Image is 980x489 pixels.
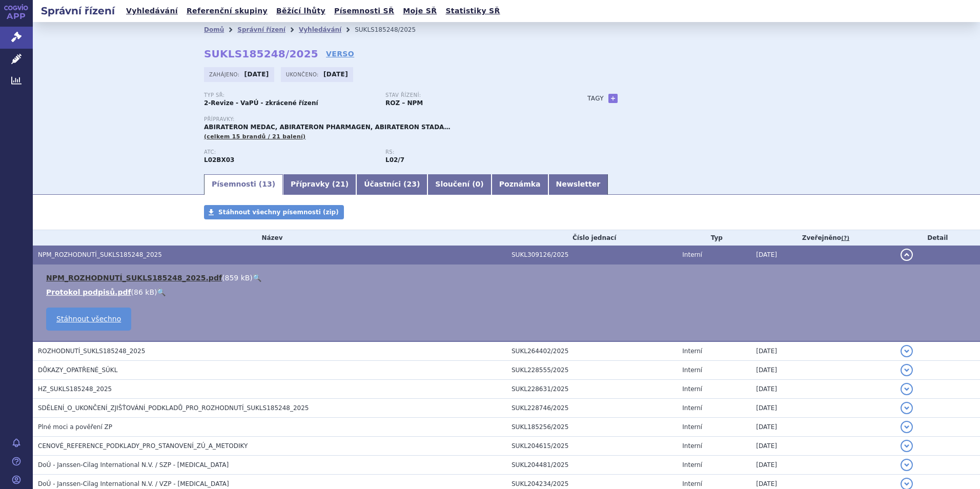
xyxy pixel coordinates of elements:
[506,341,677,361] td: SUKL264402/2025
[548,174,608,195] a: Newsletter
[33,4,123,18] h2: Správní řízení
[326,49,354,59] a: VERSO
[331,4,397,18] a: Písemnosti SŘ
[385,99,423,107] strong: ROZ – NPM
[204,99,318,107] strong: 2-Revize - VaPÚ - zkrácené řízení
[385,156,404,164] strong: abirateron
[46,273,970,283] li: ( )
[682,366,702,374] span: Interní
[323,71,348,78] strong: [DATE]
[901,459,913,471] button: detail
[682,385,702,393] span: Interní
[204,92,375,98] p: Typ SŘ:
[204,174,283,195] a: Písemnosti (13)
[751,230,895,246] th: Zveřejněno
[682,480,702,487] span: Interní
[224,274,250,282] span: 859 kB
[901,402,913,414] button: detail
[895,230,980,246] th: Detail
[204,205,344,219] a: Stáhnout všechny písemnosti (zip)
[218,209,339,216] span: Stáhnout všechny písemnosti (zip)
[33,230,506,246] th: Název
[204,149,375,155] p: ATC:
[901,383,913,395] button: detail
[682,251,702,258] span: Interní
[38,251,162,258] span: NPM_ROZHODNUTÍ_SUKLS185248_2025
[38,461,229,468] span: DoÚ - Janssen-Cilag International N.V. / SZP - ZYTIGA
[901,440,913,452] button: detail
[204,26,224,33] a: Domů
[123,4,181,18] a: Vyhledávání
[253,274,261,282] a: 🔍
[492,174,548,195] a: Poznámka
[46,288,131,296] a: Protokol podpisů.pdf
[183,4,271,18] a: Referenční skupiny
[841,235,849,242] abbr: (?)
[46,308,131,331] a: Stáhnout všechno
[355,22,429,37] li: SUKLS185248/2025
[506,361,677,380] td: SUKL228555/2025
[608,94,618,103] a: +
[356,174,427,195] a: Účastníci (23)
[262,180,272,188] span: 13
[385,92,557,98] p: Stav řízení:
[406,180,416,188] span: 23
[506,437,677,456] td: SUKL204615/2025
[286,70,321,78] span: Ukončeno:
[506,380,677,399] td: SUKL228631/2025
[751,437,895,456] td: [DATE]
[682,461,702,468] span: Interní
[400,4,440,18] a: Moje SŘ
[209,70,241,78] span: Zahájeno:
[506,418,677,437] td: SUKL185256/2025
[901,421,913,433] button: detail
[751,341,895,361] td: [DATE]
[751,380,895,399] td: [DATE]
[157,288,166,296] a: 🔍
[134,288,154,296] span: 86 kB
[587,92,604,105] h3: Tagy
[273,4,329,18] a: Běžící lhůty
[204,133,305,140] span: (celkem 15 brandů / 21 balení)
[38,385,112,393] span: HZ_SUKLS185248_2025
[682,348,702,355] span: Interní
[901,345,913,357] button: detail
[506,399,677,418] td: SUKL228746/2025
[506,246,677,264] td: SUKL309126/2025
[751,399,895,418] td: [DATE]
[506,230,677,246] th: Číslo jednací
[751,361,895,380] td: [DATE]
[682,423,702,431] span: Interní
[237,26,285,33] a: Správní řízení
[335,180,345,188] span: 21
[38,366,117,374] span: DŮKAZY_OPATŘENÉ_SÚKL
[427,174,491,195] a: Sloučení (0)
[385,149,557,155] p: RS:
[38,442,248,450] span: CENOVÉ_REFERENCE_PODKLADY_PRO_STANOVENÍ_ZÚ_A_METODIKY
[204,124,450,131] span: ABIRATERON MEDAC, ABIRATERON PHARMAGEN, ABIRATERON STADA…
[901,364,913,376] button: detail
[751,456,895,475] td: [DATE]
[38,404,309,412] span: SDĚLENÍ_O_UKONČENÍ_ZJIŠŤOVÁNÍ_PODKLADŮ_PRO_ROZHODNUTÍ_SUKLS185248_2025
[38,423,112,431] span: Plné moci a pověření ZP
[204,116,567,123] p: Přípravky:
[204,156,234,164] strong: ABIRATERON
[244,71,269,78] strong: [DATE]
[682,404,702,412] span: Interní
[476,180,481,188] span: 0
[751,418,895,437] td: [DATE]
[204,48,318,60] strong: SUKLS185248/2025
[506,456,677,475] td: SUKL204481/2025
[283,174,356,195] a: Přípravky (21)
[751,246,895,264] td: [DATE]
[38,348,145,355] span: ROZHODNUTÍ_SUKLS185248_2025
[299,26,341,33] a: Vyhledávání
[46,274,222,282] a: NPM_ROZHODNUTÍ_SUKLS185248_2025.pdf
[901,249,913,261] button: detail
[46,287,970,297] li: ( )
[682,442,702,450] span: Interní
[38,480,229,487] span: DoÚ - Janssen-Cilag International N.V. / VZP - ZYTIGA
[442,4,503,18] a: Statistiky SŘ
[677,230,751,246] th: Typ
